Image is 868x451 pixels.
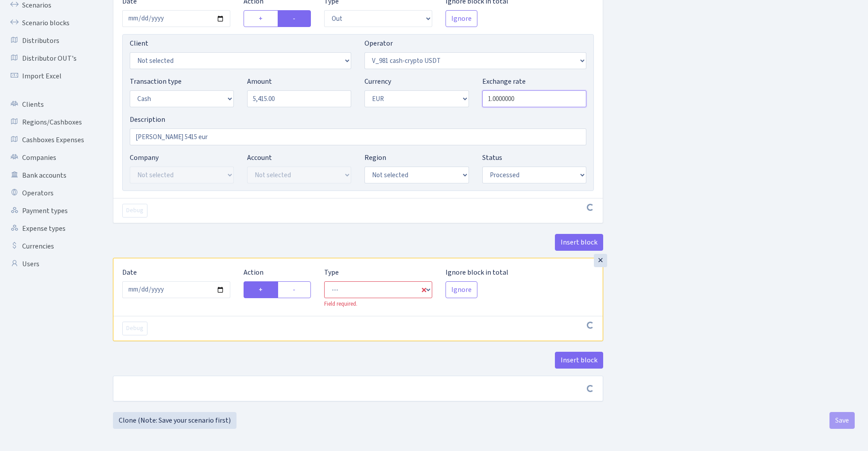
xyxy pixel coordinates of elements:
[555,234,603,251] button: Insert block
[244,281,278,298] label: +
[482,76,526,87] label: Exchange rate
[364,152,386,163] label: Region
[247,76,272,87] label: Amount
[829,412,855,429] button: Save
[4,149,93,167] a: Companies
[122,204,147,218] button: Debug
[130,114,165,125] label: Description
[4,32,93,50] a: Distributors
[594,254,607,267] div: ×
[324,267,339,278] label: Type
[446,10,477,27] button: Ignore
[278,281,311,298] label: -
[130,152,159,163] label: Company
[4,67,93,85] a: Import Excel
[446,281,477,298] button: Ignore
[122,322,147,335] button: Debug
[324,300,432,308] div: Field required.
[4,202,93,220] a: Payment types
[4,131,93,149] a: Cashboxes Expenses
[555,352,603,369] button: Insert block
[244,267,263,278] label: Action
[4,14,93,32] a: Scenario blocks
[4,96,93,113] a: Clients
[4,220,93,237] a: Expense types
[4,113,93,131] a: Regions/Cashboxes
[446,267,508,278] label: Ignore block in total
[130,76,182,87] label: Transaction type
[364,76,391,87] label: Currency
[482,152,502,163] label: Status
[130,38,148,49] label: Client
[364,38,393,49] label: Operator
[278,10,311,27] label: -
[4,237,93,255] a: Currencies
[244,10,278,27] label: +
[122,267,137,278] label: Date
[4,50,93,67] a: Distributor OUT's
[4,167,93,184] a: Bank accounts
[247,152,272,163] label: Account
[113,412,236,429] a: Clone (Note: Save your scenario first)
[4,255,93,273] a: Users
[4,184,93,202] a: Operators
